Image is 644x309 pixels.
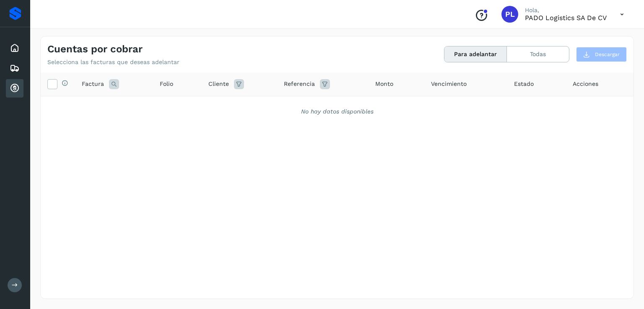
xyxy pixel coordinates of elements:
p: Selecciona las facturas que deseas adelantar [47,59,179,66]
button: Todas [507,46,569,62]
span: Descargar [595,51,620,58]
span: Vencimiento [431,80,467,88]
button: Para adelantar [444,46,507,62]
span: Factura [82,80,104,88]
h4: Cuentas por cobrar [47,43,143,55]
p: PADO Logistics SA de CV [525,14,607,22]
span: Monto [375,80,393,88]
span: Cliente [208,80,229,88]
div: Cuentas por cobrar [6,79,23,98]
span: Acciones [573,80,598,88]
button: Descargar [576,47,627,62]
p: Hola, [525,7,607,14]
div: Inicio [6,39,23,57]
span: Referencia [284,80,315,88]
span: Estado [514,80,534,88]
div: No hay datos disponibles [52,107,623,116]
span: Folio [160,80,173,88]
div: Embarques [6,59,23,77]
